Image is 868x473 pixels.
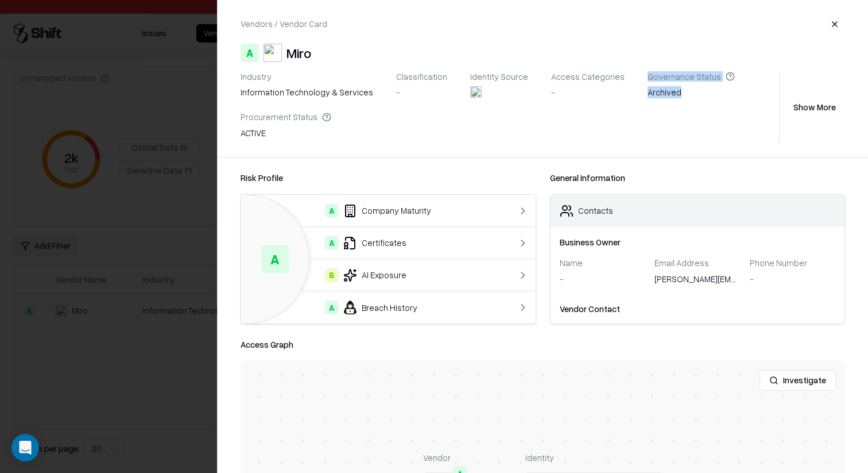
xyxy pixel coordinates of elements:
div: - [396,86,447,98]
div: Business Owner [560,236,836,248]
img: Miro [263,44,282,62]
img: okta.com [470,86,482,98]
div: Email Address [654,257,741,268]
div: Miro [286,44,311,62]
div: Contacts [578,205,613,217]
button: Investigate [759,370,836,391]
div: A [325,301,339,314]
div: Classification [396,71,447,82]
div: Procurement Status [241,111,331,122]
button: Show More [784,97,845,117]
div: Access Categories [551,71,625,82]
div: AI Exposure [250,268,493,282]
div: Identity [525,451,663,463]
div: Name [560,257,646,268]
div: information technology & services [241,86,373,98]
div: [PERSON_NAME][EMAIL_ADDRESS][DOMAIN_NAME] [654,273,741,289]
div: Breach History [250,301,493,314]
div: Vendor Contact [560,303,836,315]
div: A [325,236,339,250]
div: Vendor [423,451,461,463]
div: Risk Profile [241,171,536,185]
div: Access Graph [241,338,845,352]
div: Company Maturity [250,204,493,218]
div: Vendors / Vendor Card [241,18,327,30]
div: ACTIVE [241,127,331,143]
div: Archived [648,86,735,102]
div: A [261,245,289,273]
div: Certificates [250,236,493,250]
div: General Information [550,171,846,185]
div: Industry [241,71,373,82]
div: A [325,204,339,218]
div: - [551,86,625,98]
div: - [750,273,836,285]
div: - [560,273,646,285]
div: B [325,268,339,282]
div: Identity Source [470,71,528,82]
div: A [241,44,259,62]
div: Phone Number [750,257,836,268]
div: Governance Status [648,71,735,82]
